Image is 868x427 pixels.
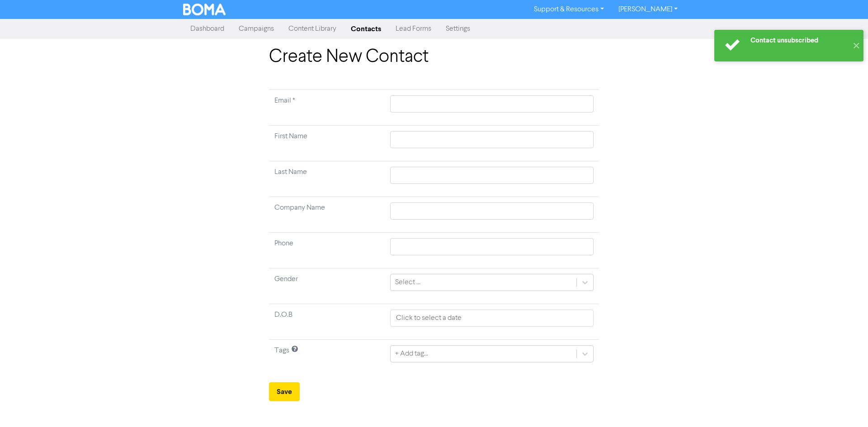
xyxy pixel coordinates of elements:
[269,382,300,401] button: Save
[439,20,477,38] a: Settings
[823,384,868,427] iframe: Chat Widget
[611,2,685,17] a: [PERSON_NAME]
[269,46,599,68] h1: Create New Contact
[183,20,231,38] a: Dashboard
[344,20,388,38] a: Contacts
[269,126,385,161] td: First Name
[269,233,385,268] td: Phone
[269,161,385,197] td: Last Name
[527,2,611,17] a: Support & Resources
[395,277,420,288] div: Select ...
[269,90,385,126] td: Required
[269,340,385,375] td: Tags
[395,348,428,359] div: + Add tag...
[231,20,281,38] a: Campaigns
[269,197,385,233] td: Company Name
[390,310,594,327] input: Click to select a date
[750,36,848,45] div: Contact unsubscribed
[183,4,226,15] img: BOMA Logo
[281,20,344,38] a: Content Library
[269,304,385,340] td: D.O.B
[269,268,385,304] td: Gender
[388,20,439,38] a: Lead Forms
